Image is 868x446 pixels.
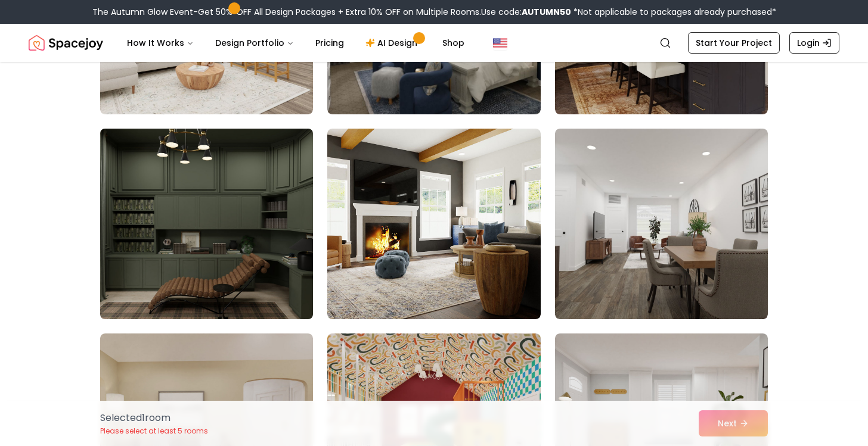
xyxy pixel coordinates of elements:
[493,36,507,50] img: United States
[433,31,474,55] a: Shop
[117,31,474,55] nav: Main
[29,31,103,55] img: Spacejoy Logo
[29,24,839,62] nav: Global
[356,31,430,55] a: AI Design
[481,6,571,18] span: Use code:
[95,124,318,324] img: Room room-7
[29,31,103,55] a: Spacejoy
[555,129,768,319] img: Room room-9
[789,32,839,54] a: Login
[688,32,780,54] a: Start Your Project
[206,31,303,55] button: Design Portfolio
[117,31,203,55] button: How It Works
[522,6,571,18] b: AUTUMN50
[92,6,776,18] div: The Autumn Glow Event-Get 50% OFF All Design Packages + Extra 10% OFF on Multiple Rooms.
[571,6,776,18] span: *Not applicable to packages already purchased*
[306,31,354,55] a: Pricing
[327,129,540,319] img: Room room-8
[100,426,208,436] p: Please select at least 5 rooms
[100,411,208,425] p: Selected 1 room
